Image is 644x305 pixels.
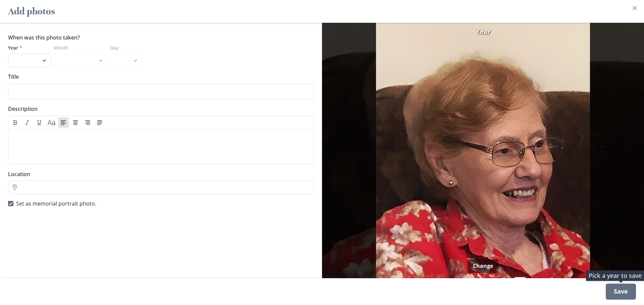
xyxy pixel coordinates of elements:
[468,259,498,273] button: Change
[54,44,103,51] label: Month
[110,54,142,67] select: Day
[34,117,45,128] button: Underline
[110,44,138,51] label: Day
[325,23,641,278] img: Photo
[8,170,310,178] label: Location
[8,33,80,42] legend: When was this photo taken?
[476,27,491,37] span: Year
[8,3,55,20] h2: Add photos
[70,117,81,128] button: Align center
[606,284,636,300] div: Save
[629,3,640,13] button: Close
[58,117,69,128] button: Align left
[8,105,310,113] label: Description
[8,44,47,51] label: Year
[46,117,57,128] button: Heading
[94,117,105,128] button: Align justify
[16,200,96,208] span: Set as memorial portrait photo.
[8,73,310,81] label: Title
[54,54,107,67] select: Month
[22,117,33,128] button: Italic
[82,117,93,128] button: Align right
[10,117,20,128] button: Bold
